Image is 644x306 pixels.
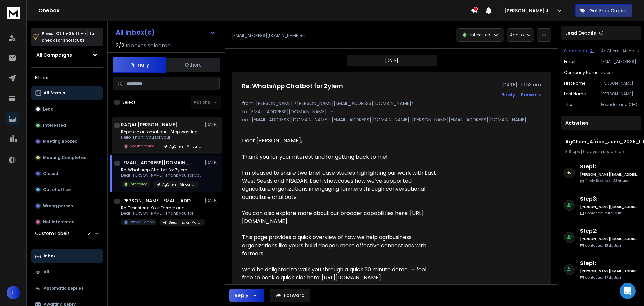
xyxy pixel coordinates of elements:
[44,90,65,96] p: All Status
[564,70,598,75] p: Company Name
[31,281,103,295] button: Automatic Replies
[580,163,639,171] h6: Step 1 :
[412,116,526,123] p: [PERSON_NAME][EMAIL_ADDRESS][DOMAIN_NAME]
[36,52,72,58] h1: All Campaigns
[31,199,103,213] button: Wrong person
[43,155,87,160] p: Meeting Completed
[235,292,248,299] div: Reply
[31,183,103,196] button: Out of office
[601,70,639,75] p: Zylem
[31,48,103,62] button: All Campaigns
[31,249,103,263] button: Inbox
[589,7,628,14] p: Get Free Credits
[121,197,195,204] h1: [PERSON_NAME][EMAIL_ADDRESS][DOMAIN_NAME]
[31,135,103,148] button: Meeting Booked
[121,129,202,135] p: Réponse automatique : Stop wasting time
[242,116,249,123] p: cc:
[501,91,515,98] button: Reply
[43,106,54,112] p: Lead
[31,265,103,279] button: All
[385,58,398,63] p: [DATE]
[565,30,596,36] p: Lead Details
[31,119,103,132] button: Interested
[121,205,202,211] p: Re: Transform Your Farmer and
[229,289,264,302] button: Reply
[55,30,88,37] span: Ctrl + Shift + k
[580,269,639,274] h6: [PERSON_NAME][EMAIL_ADDRESS][DOMAIN_NAME]
[162,182,195,187] p: AgChem_Africa_June_2025_LIKI
[585,178,630,183] p: Reply Received
[565,149,637,155] div: |
[580,204,639,209] h6: [PERSON_NAME][EMAIL_ADDRESS][DOMAIN_NAME]
[501,81,542,88] p: [DATE] : 10:53 am
[605,243,621,248] span: 19th, Jun
[43,187,71,192] p: Out of office
[605,211,621,216] span: 23rd, Jun
[44,269,49,275] p: All
[126,42,171,50] h3: Inboxes selected
[43,171,58,176] p: Closed
[565,149,580,155] span: 3 Steps
[564,59,575,64] p: Email
[7,286,20,299] button: L
[564,102,572,107] p: Title
[121,211,202,216] p: Dear [PERSON_NAME], Thank you for
[121,159,195,166] h1: [EMAIL_ADDRESS][DOMAIN_NAME] +1
[242,81,343,91] h1: Re: WhatsApp Chatbot for Zylem
[31,151,103,164] button: Meeting Completed
[242,100,542,107] p: from: [PERSON_NAME] <[PERSON_NAME][EMAIL_ADDRESS][DOMAIN_NAME]>
[44,253,55,259] p: Inbox
[605,275,621,280] span: 17th, Jun
[252,116,329,123] p: [EMAIL_ADDRESS][DOMAIN_NAME]
[580,195,639,203] h6: Step 3 :
[601,59,639,64] p: [EMAIL_ADDRESS][DOMAIN_NAME]
[121,135,202,140] p: Hello, Thank you for your
[470,32,490,38] p: Interested
[31,73,103,82] h3: Filters
[504,7,551,14] p: [PERSON_NAME] J
[43,123,66,128] p: Interested
[620,283,636,299] div: Open Intercom Messenger
[121,167,202,173] p: Re: WhatsApp Chatbot for Zylem
[205,122,220,127] p: [DATE]
[613,178,630,183] span: 23rd, Jun
[601,81,639,86] p: [PERSON_NAME]
[564,48,594,54] button: Campaign
[122,100,136,105] label: Select
[43,139,78,144] p: Meeting Booked
[130,144,155,149] p: Not Interested
[564,81,585,86] p: First Name
[38,7,471,15] h1: Onebox
[565,138,637,145] h1: AgChem_Africa_June_2025_LIKI
[166,57,220,72] button: Others
[116,29,155,36] h1: All Inbox(s)
[31,86,103,100] button: All Status
[332,116,409,123] p: [EMAIL_ADDRESS][DOMAIN_NAME]
[31,215,103,229] button: Not Interested
[130,182,148,187] p: Interested
[580,172,639,177] h6: [PERSON_NAME][EMAIL_ADDRESS][DOMAIN_NAME]
[242,108,328,115] p: to: [EMAIL_ADDRESS][DOMAIN_NAME]
[564,91,586,97] p: Last Name
[31,167,103,180] button: Closed
[601,91,639,97] p: [PERSON_NAME]
[42,30,94,44] p: Press to check for shortcuts.
[510,32,524,38] p: Add to
[564,48,587,54] p: Campaign
[44,286,84,291] p: Automatic Replies
[43,203,73,209] p: Wrong person
[232,33,305,38] p: [EMAIL_ADDRESS][DOMAIN_NAME] + 1
[31,102,103,116] button: Lead
[121,173,202,178] p: Dear [PERSON_NAME], Thank you for your
[585,243,621,248] p: Contacted
[205,198,220,203] p: [DATE]
[585,275,621,280] p: Contacted
[110,26,221,39] button: All Inbox(s)
[580,259,639,267] h6: Step 1 :
[7,7,20,19] img: logo
[575,4,632,17] button: Get Free Credits
[521,91,542,98] div: Forward
[585,211,621,216] p: Contacted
